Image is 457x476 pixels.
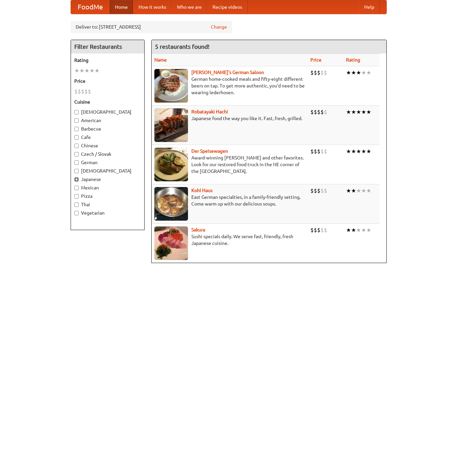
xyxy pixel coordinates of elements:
[317,226,320,234] li: $
[366,108,371,116] li: ★
[356,187,361,194] li: ★
[74,135,79,140] input: Cafe
[71,40,144,53] h4: Filter Restaurants
[191,188,213,193] a: Kohl Haus
[351,69,356,76] li: ★
[74,176,141,183] label: Japanese
[366,226,371,234] li: ★
[346,148,351,155] li: ★
[78,88,81,95] li: $
[74,168,141,174] label: [DEMOGRAPHIC_DATA]
[74,67,79,74] li: ★
[172,0,207,14] a: Who we are
[351,108,356,116] li: ★
[191,148,228,154] b: Der Speisewagen
[89,67,94,74] li: ★
[317,108,320,116] li: $
[356,148,361,155] li: ★
[361,108,366,116] li: ★
[366,148,371,155] li: ★
[366,69,371,76] li: ★
[207,0,247,14] a: Recipe videos
[154,76,305,96] p: German home-cooked meals and fifty-eight different beers on tap. To get more authentic, you'd nee...
[317,187,320,194] li: $
[366,187,371,194] li: ★
[79,67,84,74] li: ★
[81,88,84,95] li: $
[154,233,305,247] p: Sushi specials daily. We serve fast, friendly, fresh Japanese cuisine.
[351,187,356,194] li: ★
[88,88,91,95] li: $
[74,57,141,64] h5: Rating
[74,203,79,207] input: Thai
[346,108,351,116] li: ★
[346,69,351,76] li: ★
[74,134,141,141] label: Cafe
[74,160,79,165] input: German
[74,184,141,191] label: Mexican
[154,108,188,142] img: robatayaki.jpg
[74,110,79,114] input: [DEMOGRAPHIC_DATA]
[324,148,327,155] li: $
[320,187,324,194] li: $
[74,88,78,95] li: $
[74,201,141,208] label: Thai
[71,21,232,33] div: Deliver to: [STREET_ADDRESS]
[346,226,351,234] li: ★
[74,127,79,131] input: Barbecue
[74,186,79,190] input: Mexican
[154,154,305,175] p: Award-winning [PERSON_NAME] and other favorites. Look for our restored food truck in the NE corne...
[74,78,141,84] h5: Price
[320,69,324,76] li: $
[74,142,141,149] label: Chinese
[320,148,324,155] li: $
[74,125,141,132] label: Barbecue
[314,148,317,155] li: $
[191,70,264,75] a: [PERSON_NAME]'s German Saloon
[320,108,324,116] li: $
[154,69,188,103] img: esthers.jpg
[356,108,361,116] li: ★
[346,57,360,63] a: Rating
[324,108,327,116] li: $
[310,57,321,63] a: Price
[361,69,366,76] li: ★
[133,0,172,14] a: How it works
[361,226,366,234] li: ★
[74,210,141,216] label: Vegetarian
[324,226,327,234] li: $
[310,226,314,234] li: $
[310,69,314,76] li: $
[351,148,356,155] li: ★
[356,69,361,76] li: ★
[317,69,320,76] li: $
[84,88,88,95] li: $
[154,226,188,260] img: sakura.jpg
[314,108,317,116] li: $
[359,0,380,14] a: Help
[317,148,320,155] li: $
[361,187,366,194] li: ★
[320,226,324,234] li: $
[154,187,188,221] img: kohlhaus.jpg
[74,169,79,173] input: [DEMOGRAPHIC_DATA]
[154,115,305,122] p: Japanese food the way you like it. Fast, fresh, grilled.
[71,0,110,14] a: FoodMe
[154,57,167,63] a: Name
[191,109,228,114] a: Robatayaki Hachi
[356,226,361,234] li: ★
[74,177,79,182] input: Japanese
[74,159,141,166] label: German
[324,69,327,76] li: $
[74,109,141,115] label: [DEMOGRAPHIC_DATA]
[310,108,314,116] li: $
[346,187,351,194] li: ★
[310,187,314,194] li: $
[191,227,205,232] b: Sakura
[74,151,141,157] label: Czech / Slovak
[324,187,327,194] li: $
[74,211,79,215] input: Vegetarian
